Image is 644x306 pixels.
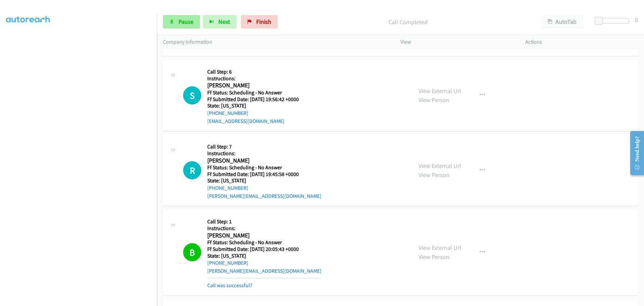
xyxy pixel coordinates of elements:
[207,157,307,165] h2: [PERSON_NAME]
[207,118,284,124] a: [EMAIL_ADDRESS][DOMAIN_NAME]
[207,171,321,178] h5: Ff Submitted Date: [DATE] 19:45:58 +0000
[419,171,449,179] a: View Person
[207,82,307,89] h2: [PERSON_NAME]
[419,253,449,261] a: View Person
[207,239,321,246] h5: Ff Status: Scheduling - No Answer
[207,143,321,150] h5: Call Step: 7
[625,126,644,180] iframe: Resource Center
[419,162,461,170] a: View External Url
[635,15,638,24] div: 0
[525,38,638,46] p: Actions
[183,243,201,261] h1: B
[207,218,321,225] h5: Call Step: 1
[183,161,201,179] h1: R
[207,69,307,75] h5: Call Step: 6
[287,17,529,27] p: Call Completed
[183,86,201,104] h1: S
[419,87,461,95] a: View External Url
[207,75,307,82] h5: Instructions:
[207,232,307,239] h2: [PERSON_NAME]
[183,86,201,104] div: The call is yet to be attempted
[419,96,449,104] a: View Person
[178,18,194,26] span: Pause
[207,110,248,116] a: [PHONE_NUMBER]
[207,193,321,199] a: [PERSON_NAME][EMAIL_ADDRESS][DOMAIN_NAME]
[183,161,201,179] div: The call is yet to be attempted
[163,15,200,29] a: Pause
[241,15,278,29] a: Finish
[207,268,321,274] a: [PERSON_NAME][EMAIL_ADDRESS][DOMAIN_NAME]
[203,15,236,29] button: Next
[541,15,583,29] button: AutoTab
[218,18,230,26] span: Next
[207,96,307,103] h5: Ff Submitted Date: [DATE] 19:56:42 +0000
[207,89,307,96] h5: Ff Status: Scheduling - No Answer
[207,225,321,232] h5: Instructions:
[207,185,248,191] a: [PHONE_NUMBER]
[207,164,321,171] h5: Ff Status: Scheduling - No Answer
[207,246,321,253] h5: Ff Submitted Date: [DATE] 20:05:43 +0000
[256,18,271,26] span: Finish
[207,282,252,289] a: Call was successful?
[207,253,321,259] h5: State: [US_STATE]
[207,177,321,184] h5: State: [US_STATE]
[163,38,388,46] p: Company Information
[207,260,248,266] a: [PHONE_NUMBER]
[207,150,321,157] h5: Instructions:
[598,18,629,24] div: Delay between calls (in seconds)
[400,38,513,46] p: View
[207,102,307,109] h5: State: [US_STATE]
[419,244,461,252] a: View External Url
